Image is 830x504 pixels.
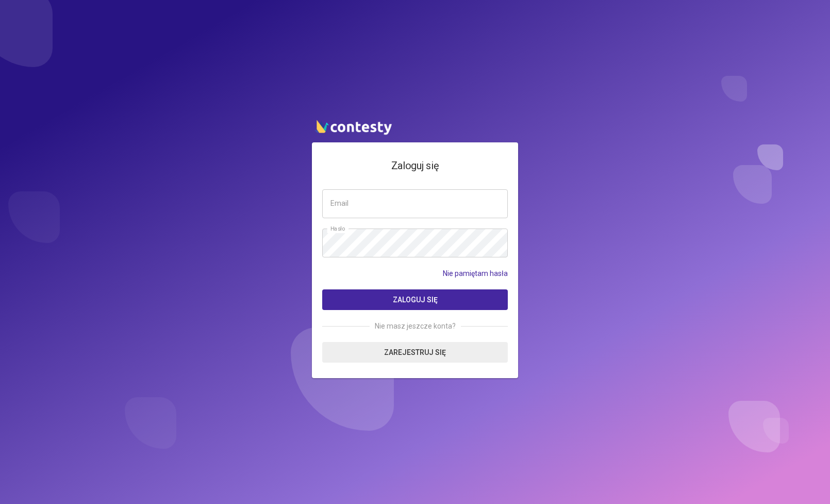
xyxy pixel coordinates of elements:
a: Zarejestruj się [322,342,508,363]
h4: Zaloguj się [322,158,508,174]
span: Zaloguj się [393,296,438,304]
button: Zaloguj się [322,289,508,310]
span: Nie masz jeszcze konta? [370,320,461,332]
img: contesty logo [312,116,394,137]
a: Nie pamiętam hasła [443,268,508,279]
